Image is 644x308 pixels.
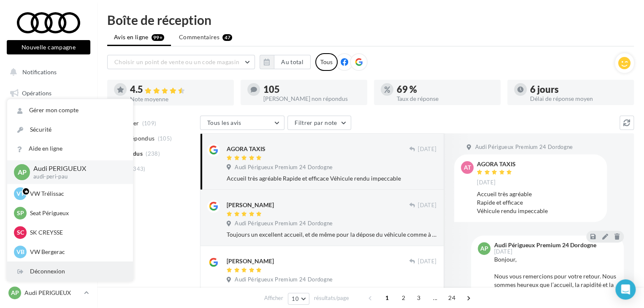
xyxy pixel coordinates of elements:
span: Non répondus [115,134,154,143]
p: Audi PERIGUEUX [24,289,81,297]
span: (343) [131,165,146,172]
span: résultats/page [314,294,349,302]
a: AFFICHAGE PRESSE MD [5,211,92,236]
div: 6 jours [530,85,627,94]
a: Sécurité [7,120,133,139]
span: AT [464,163,471,172]
span: VT [16,189,24,198]
span: VB [16,248,24,256]
button: Notifications [5,63,89,81]
a: Visibilité en ligne [5,127,92,145]
div: 47 [222,34,232,41]
span: Audi Périgueux Premium 24 Dordogne [235,220,333,227]
div: Toujours un excellent accueil, et de même pour la dépose du véhicule comme à la restitution, Une ... [227,230,436,239]
button: Au total [260,55,311,69]
span: Audi Périgueux Premium 24 Dordogne [235,164,333,171]
span: Audi Périgueux Premium 24 Dordogne [235,276,333,284]
span: [DATE] [418,202,436,209]
span: Opérations [22,89,51,97]
button: Choisir un point de vente ou un code magasin [107,55,255,69]
span: AP [18,167,27,177]
span: 1 [380,291,394,305]
span: AP [480,244,488,253]
span: Commentaires [179,33,219,41]
p: audi-peri-pau [33,173,119,181]
span: [DATE] [418,146,436,153]
div: Déconnexion [7,262,133,281]
span: 10 [292,295,299,302]
button: Nouvelle campagne [7,40,90,54]
a: Médiathèque [5,190,92,208]
div: Open Intercom Messenger [615,279,636,300]
a: Boîte de réception99+ [5,105,92,123]
span: 3 [412,291,425,305]
button: 10 [288,293,309,305]
div: AGORA TAXIS [477,161,516,167]
span: SP [17,209,24,217]
div: [PERSON_NAME] non répondus [263,96,360,102]
span: 2 [397,291,410,305]
div: Tous [315,53,338,71]
span: [DATE] [494,249,512,254]
span: Afficher [264,294,283,302]
span: (109) [142,120,157,127]
span: [DATE] [477,179,495,186]
div: [PERSON_NAME] [227,257,274,265]
div: 4.5 [130,85,227,95]
span: ... [428,291,442,305]
div: Délai de réponse moyen [530,96,627,102]
div: 69 % [397,85,494,94]
span: Tous les avis [207,119,241,126]
div: Boîte de réception [107,14,634,26]
button: Au total [274,55,311,69]
span: Notifications [22,68,57,76]
span: (105) [158,135,172,142]
span: [DATE] [418,258,436,265]
div: [PERSON_NAME] [227,201,274,209]
p: VW Bergerac [30,248,123,256]
div: 105 [263,85,360,94]
div: Taux de réponse [397,96,494,102]
a: Aide en ligne [7,139,133,158]
a: Contacts [5,169,92,186]
div: Accueil très agréable Rapide et efficace Véhicule rendu impeccable [227,174,436,183]
div: Audi Périgueux Premium 24 Dordogne [494,242,596,248]
span: AP [11,289,19,297]
p: Seat Périgueux [30,209,123,217]
a: Campagnes [5,148,92,166]
p: Audi PERIGUEUX [33,164,119,173]
a: AP Audi PERIGUEUX [7,285,90,301]
p: SK CREYSSE [30,228,123,237]
span: Audi Périgueux Premium 24 Dordogne [475,143,573,151]
p: VW Trélissac [30,189,123,198]
div: AGORA TAXIS [227,145,265,153]
div: Note moyenne [130,96,227,102]
a: Gérer mon compte [7,101,133,120]
div: Accueil très agréable Rapide et efficace Véhicule rendu impeccable [477,190,600,215]
span: 24 [445,291,459,305]
button: Tous les avis [200,116,284,130]
a: Opérations [5,84,92,102]
span: Choisir un point de vente ou un code magasin [114,58,239,65]
button: Filtrer par note [287,116,351,130]
span: SC [17,228,24,237]
div: Super accueil, l’ensemble de l’équipe connaît parfaitement les produits, conseil et informe de ma... [227,286,436,295]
